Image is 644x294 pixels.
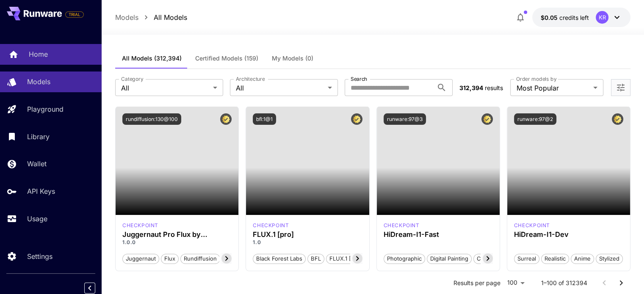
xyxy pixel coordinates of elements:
p: Usage [27,214,47,224]
p: 1.0.0 [122,239,232,246]
button: FLUX.1 [pro] [326,253,365,264]
button: BFL [307,253,324,264]
div: KR [596,11,608,24]
p: 1.0 [253,239,362,246]
span: rundiffusion [181,255,220,263]
span: TRIAL [66,11,83,18]
h3: HiDream-I1-Dev [514,231,623,239]
p: 1–100 of 312394 [541,279,587,287]
span: Surreal [514,255,539,263]
h3: HiDream-I1-Fast [384,231,493,239]
h3: Juggernaut Pro Flux by RunDiffusion [122,231,232,239]
button: runware:97@3 [384,113,426,125]
p: checkpoint [514,222,550,229]
p: Wallet [27,159,47,169]
span: Photographic [384,255,425,263]
button: Certified Model – Vetted for best performance and includes a commercial license. [351,113,362,125]
button: Cinematic [473,253,506,264]
h3: FLUX.1 [pro] [253,231,362,239]
div: HiDream Fast [384,222,420,229]
p: Settings [27,251,53,261]
span: All [121,83,210,93]
button: Photographic [384,253,425,264]
button: Collapse sidebar [84,283,95,294]
span: $0.05 [541,14,559,21]
button: Realistic [541,253,569,264]
button: flux [161,253,179,264]
span: credits left [559,14,589,21]
p: Library [27,132,50,142]
nav: breadcrumb [115,12,187,22]
button: Stylized [596,253,623,264]
button: Digital Painting [427,253,472,264]
p: checkpoint [384,222,420,229]
button: Anime [571,253,594,264]
button: Certified Model – Vetted for best performance and includes a commercial license. [481,113,493,125]
p: Models [27,77,50,87]
a: All Models [154,12,187,22]
span: Anime [571,255,594,263]
span: results [485,84,503,91]
p: Playground [27,104,64,114]
span: juggernaut [123,255,159,263]
button: Certified Model – Vetted for best performance and includes a commercial license. [220,113,232,125]
button: Open more filters [616,82,626,93]
span: Most Popular [516,83,590,93]
span: My Models (0) [272,55,313,62]
button: runware:97@2 [514,113,556,125]
span: Black Forest Labs [253,255,305,263]
button: Go to next page [613,275,630,291]
label: Search [351,75,367,82]
span: 312,394 [459,84,483,91]
p: checkpoint [253,222,289,229]
label: Order models by [516,75,556,82]
a: Models [115,12,138,22]
span: FLUX.1 [pro] [326,255,365,263]
p: checkpoint [122,222,158,229]
span: Certified Models (159) [195,55,258,62]
span: BFL [308,255,324,263]
button: Certified Model – Vetted for best performance and includes a commercial license. [612,113,623,125]
span: Realistic [542,255,569,263]
button: rundiffusion [180,253,220,264]
span: flux [161,255,178,263]
div: FLUX.1 D [122,222,158,229]
button: bfl:1@1 [253,113,276,125]
span: Digital Painting [427,255,471,263]
span: All Models (312,394) [122,55,182,62]
p: API Keys [27,186,55,196]
p: Results per page [453,279,500,287]
div: $0.05 [541,13,589,22]
div: 100 [504,277,528,289]
button: $0.05KR [532,8,630,27]
div: HiDream Dev [514,222,550,229]
span: Stylized [596,255,622,263]
button: rundiffusion:130@100 [122,113,181,125]
label: Architecture [236,75,265,82]
div: fluxpro [253,222,289,229]
span: Add your payment card to enable full platform functionality. [65,9,84,19]
span: Cinematic [474,255,506,263]
button: Black Forest Labs [253,253,306,264]
button: juggernaut [122,253,159,264]
button: Surreal [514,253,539,264]
span: All [236,83,324,93]
label: Category [121,75,144,82]
p: Home [29,49,48,59]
